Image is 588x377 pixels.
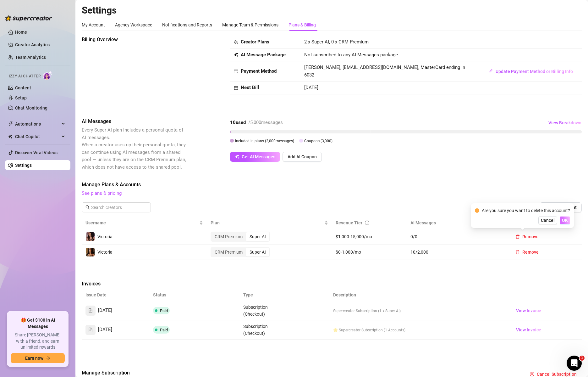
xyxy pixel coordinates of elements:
[85,219,198,226] span: Username
[11,332,65,351] span: Share [PERSON_NAME] with a friend, and earn unlimited rewards
[15,95,27,100] a: Setup
[211,232,246,241] div: CRM Premium
[514,326,544,334] a: View Invoice
[88,308,93,313] span: file-text
[97,250,113,255] span: Victoria
[484,66,578,76] button: Update Payment Method or Billing Info
[8,134,12,139] img: Chat Copilot
[365,221,369,225] span: info-circle
[522,250,539,255] span: Remove
[332,229,407,245] td: $1,000-15,000/mo
[230,152,280,162] button: Get AI Messages
[82,190,122,196] a: See plans & pricing
[540,202,582,212] button: Add Account
[241,68,277,74] strong: Payment Method
[8,121,13,127] span: thunderbolt
[211,232,270,242] div: segmented control
[510,232,544,242] button: Remove
[241,52,286,58] strong: AI Message Package
[510,247,544,257] button: Remove
[283,152,322,162] button: Add AI Coupon
[82,36,187,43] span: Billing Overview
[241,39,269,45] strong: Creator Plans
[562,218,568,223] span: OK
[289,21,316,28] div: Plans & Billing
[410,249,503,256] span: 10 / 2,000
[82,181,582,188] span: Manage Plans & Accounts
[15,85,31,90] a: Content
[538,217,557,224] button: Cancel
[515,250,520,254] span: delete
[475,208,479,213] span: exclamation-circle
[211,219,323,226] span: Plan
[489,69,493,73] span: edit
[239,289,284,301] th: Type
[304,65,465,78] span: [PERSON_NAME], [EMAIL_ADDRESS][DOMAIN_NAME], MasterCard ending in 6032
[149,289,239,301] th: Status
[5,15,52,21] img: logo-BBDzfeDw.svg
[407,217,507,229] th: AI Messages
[115,21,152,28] div: Agency Workspace
[211,247,270,257] div: segmented control
[15,163,32,168] a: Settings
[82,369,250,377] span: Manage Subscription
[243,305,268,317] span: Subscription (Checkout)
[516,326,541,333] span: View Invoice
[230,120,246,125] strong: 10 used
[235,139,294,143] span: Included in plans ( 2,000 messages)
[91,204,142,211] input: Search creators
[522,234,539,239] span: Remove
[86,232,95,241] img: Victoria
[43,71,53,80] img: AI Chatter
[243,324,268,336] span: Subscription (Checkout)
[82,127,186,170] span: Every Super AI plan includes a personal quota of AI messages. When a creator uses up their person...
[246,248,269,256] div: Super AI
[304,85,318,90] span: [DATE]
[580,356,585,361] span: 1
[86,248,95,256] img: Victoria
[548,120,581,125] span: View Breakdown
[336,220,362,225] span: Revenue Tier
[548,118,582,128] button: View Breakdown
[15,150,58,155] a: Discover Viral Videos
[9,73,41,79] span: Izzy AI Chatter
[234,69,238,74] span: credit-card
[241,85,259,90] strong: Next Bill
[11,317,65,329] span: 🎁 Get $100 in AI Messages
[304,51,398,59] span: Not subscribed to any AI Messages package
[15,40,65,50] a: Creator Analytics
[82,289,149,301] th: Issue Date
[162,21,212,28] div: Notifications and Reports
[514,307,544,314] a: View Invoice
[288,154,317,159] span: Add AI Coupon
[98,307,112,314] span: [DATE]
[332,245,407,260] td: $0-1,000/mo
[482,207,570,214] div: Are you sure you want to delete this account?
[82,217,207,229] th: Username
[207,217,332,229] th: Plan
[242,154,275,159] span: Get AI Messages
[88,328,93,332] span: file-text
[82,118,187,125] span: AI Messages
[98,326,112,334] span: [DATE]
[15,119,60,129] span: Automations
[248,120,283,125] span: / 5,000 messages
[234,86,238,90] span: calendar
[329,289,509,301] th: Description
[11,353,65,363] button: Earn nowarrow-right
[85,205,90,210] span: search
[304,39,369,45] span: 2 x Super AI, 0 x CRM Premium
[15,132,60,142] span: Chat Copilot
[567,356,582,371] iframe: Intercom live chat
[160,308,168,313] span: Paid
[82,21,105,28] div: My Account
[46,356,50,360] span: arrow-right
[516,307,541,314] span: View Invoice
[410,233,503,240] span: 0 / 0
[82,280,187,288] span: Invoices
[304,139,332,143] span: Coupons ( 3,000 )
[496,69,573,74] span: Update Payment Method or Billing Info
[515,234,520,239] span: delete
[333,328,405,332] span: 🌟 Supercreator Subscription (1 Accounts)
[15,105,47,110] a: Chat Monitoring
